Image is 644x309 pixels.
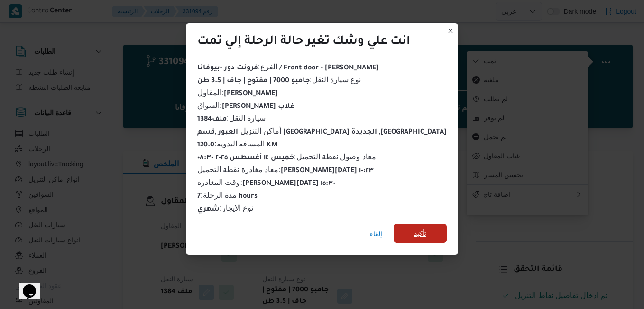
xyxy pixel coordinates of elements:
[197,129,447,136] b: العبور ,قسم [GEOGRAPHIC_DATA] الجديدة ,[GEOGRAPHIC_DATA]
[197,63,378,71] span: الفرع :
[197,127,447,135] span: أماكن التنزيل :
[197,206,220,213] b: شهري
[197,88,277,97] span: المقاول :
[394,224,447,243] button: تأكيد
[366,224,386,243] button: إلغاء
[197,165,374,174] span: معاد مغادرة نقطة التحميل :
[197,76,361,84] span: نوع سيارة النقل :
[197,178,335,186] span: وقت المغادره :
[197,191,258,199] span: مدة الرحلة :
[197,116,227,124] b: ملف1384
[197,153,376,161] span: معاد وصول نقطة التحميل :
[197,35,410,50] div: انت علي وشك تغير حالة الرحلة إلي تمت
[224,90,278,98] b: [PERSON_NAME]
[197,101,294,109] span: السواق :
[197,204,253,212] span: نوع الايجار :
[222,103,294,111] b: [PERSON_NAME] غلاب
[281,167,374,175] b: [PERSON_NAME][DATE] ١٠:٢٣
[9,271,40,299] iframe: chat widget
[197,140,277,148] span: المسافه اليدويه :
[414,228,426,239] span: تأكيد
[197,65,378,72] b: فرونت دور -بيوفانا / Front door - [PERSON_NAME]
[242,180,335,188] b: [PERSON_NAME][DATE] ١٥:٣٠
[197,114,266,122] span: سيارة النقل :
[197,154,294,162] b: خميس ١٤ أغسطس ٢٠٢٥ ٠٨:٣٠
[370,228,382,240] span: إلغاء
[197,77,310,85] b: جامبو 7000 | مفتوح | جاف | 3.5 طن
[445,25,456,37] button: Closes this modal window
[197,193,258,201] b: 7 hours
[197,142,277,149] b: 120.0 KM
